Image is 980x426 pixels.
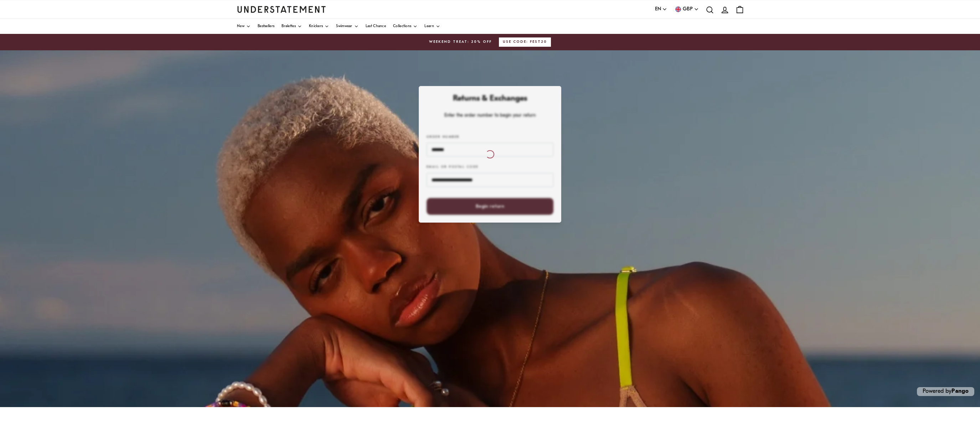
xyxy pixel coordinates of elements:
[683,5,693,13] span: GBP
[366,25,386,28] span: Last Chance
[237,25,244,28] span: New
[309,25,323,28] span: Knickers
[951,389,969,394] a: Pango
[237,19,251,34] a: New
[282,19,302,34] a: Bralettes
[258,19,274,34] a: Bestsellers
[366,19,386,34] a: Last Chance
[655,5,661,13] span: EN
[424,25,434,28] span: Learn
[917,387,974,396] p: Powered by
[336,25,352,28] span: Swimwear
[309,19,329,34] a: Knickers
[424,19,440,34] a: Learn
[237,37,743,47] a: WEEKEND TREAT: 20% OFFUSE CODE: FEST20
[429,39,492,45] span: WEEKEND TREAT: 20% OFF
[258,25,274,28] span: Bestsellers
[336,19,358,34] a: Swimwear
[393,25,411,28] span: Collections
[655,5,667,13] button: EN
[237,6,326,12] a: Understatement Homepage
[674,5,699,13] button: GBP
[282,25,296,28] span: Bralettes
[499,37,551,47] button: USE CODE: FEST20
[393,19,417,34] a: Collections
